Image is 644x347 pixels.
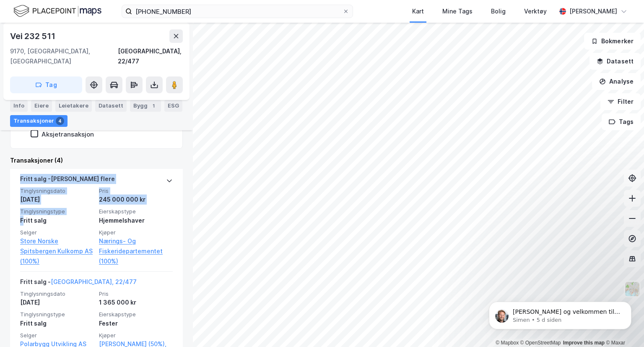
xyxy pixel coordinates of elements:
[99,297,173,308] div: 1 365 000 kr
[20,216,94,226] div: Fritt salg
[99,229,173,236] span: Kjøper
[592,73,641,90] button: Analyse
[412,6,424,16] div: Kart
[95,100,127,112] div: Datasett
[563,340,605,346] a: Improve this map
[20,236,94,266] a: Store Norske Spitsbergen Kulkomp AS (100%)
[51,278,137,285] a: [GEOGRAPHIC_DATA], 22/477
[20,297,94,308] div: [DATE]
[99,195,173,205] div: 245 000 000 kr
[624,281,640,297] img: Z
[99,290,173,297] span: Pris
[20,229,94,236] span: Selger
[99,318,173,329] div: Fester
[20,195,94,205] div: [DATE]
[442,6,473,16] div: Mine Tags
[496,340,519,346] a: Mapbox
[10,46,118,66] div: 9170, [GEOGRAPHIC_DATA], [GEOGRAPHIC_DATA]
[99,187,173,195] span: Pris
[99,236,173,266] a: Nærings- Og Fiskeridepartementet (100%)
[602,113,641,130] button: Tags
[20,290,94,297] span: Tinglysningsdato
[520,340,561,346] a: OpenStreetMap
[10,100,28,112] div: Info
[130,100,161,112] div: Bygg
[55,100,92,112] div: Leietakere
[20,174,115,187] div: Fritt salg - [PERSON_NAME] flere
[99,216,173,226] div: Hjemmelshaver
[524,6,547,16] div: Verktøy
[20,277,137,290] div: Fritt salg -
[10,76,82,93] button: Tag
[132,5,343,18] input: Søk på adresse, matrikkel, gårdeiere, leietakere eller personer
[56,117,64,125] div: 4
[149,102,158,110] div: 1
[20,332,94,339] span: Selger
[584,33,641,50] button: Bokmerker
[99,311,173,318] span: Eierskapstype
[600,93,641,110] button: Filter
[589,53,641,70] button: Datasett
[20,311,94,318] span: Tinglysningstype
[99,332,173,339] span: Kjøper
[164,100,182,112] div: ESG
[20,318,94,329] div: Fritt salg
[476,284,644,343] iframe: Intercom notifications melding
[20,187,94,195] span: Tinglysningsdato
[42,130,94,138] div: Aksjetransaksjon
[99,208,173,215] span: Eierskapstype
[569,6,617,16] div: [PERSON_NAME]
[10,29,57,43] div: Vei 232 511
[491,6,506,16] div: Bolig
[118,46,183,66] div: [GEOGRAPHIC_DATA], 22/477
[10,115,68,127] div: Transaksjoner
[10,155,183,166] div: Transaksjoner (4)
[31,100,52,112] div: Eiere
[20,208,94,215] span: Tinglysningstype
[13,4,101,18] img: logo.f888ab2527a4732fd821a326f86c7f29.svg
